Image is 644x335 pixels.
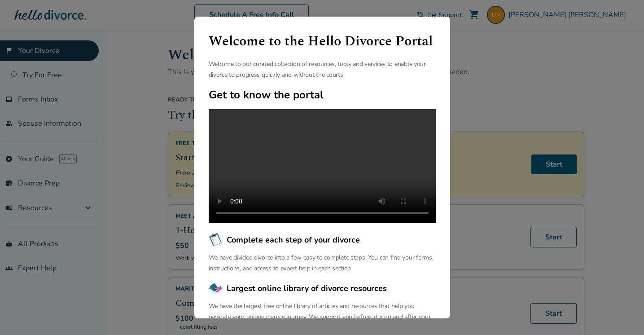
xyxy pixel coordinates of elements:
[209,252,436,274] p: We have divided divorce into a few easy to complete steps. You can find your forms, instructions,...
[209,281,223,295] img: Largest online library of divorce resources
[209,88,436,102] h2: Get to know the portal
[227,234,360,246] span: Complete each step of your divorce
[599,292,644,335] iframe: Chat Widget
[209,31,436,52] h1: Welcome to the Hello Divorce Portal
[209,301,436,333] p: We have the largest free online library of articles and resources that help you navigate your uni...
[227,282,387,294] span: Largest online library of divorce resources
[209,59,436,80] p: Welcome to our curated collection of resources, tools and services to enable your divorce to prog...
[209,233,223,247] img: Complete each step of your divorce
